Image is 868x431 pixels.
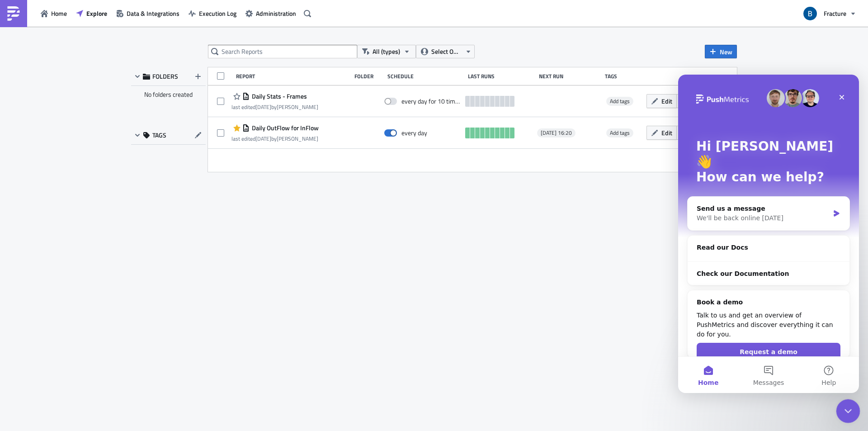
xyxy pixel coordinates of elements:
div: Report [236,73,350,80]
span: FOLDERS [152,72,178,81]
div: Folder [354,73,383,80]
div: Next Run [539,73,601,80]
iframe: Intercom live chat [836,399,860,423]
span: New [720,47,732,57]
span: Daily Stats - Frames [250,92,307,100]
span: Add tags [606,128,633,137]
time: 2025-07-10T13:20:35Z [255,134,271,143]
span: Edit [661,96,672,106]
span: Edit [661,128,672,137]
div: Last Runs [468,73,534,80]
button: Select Owner [416,45,475,58]
span: Fracture [824,9,846,18]
span: Home [51,9,67,18]
span: Add tags [606,97,633,106]
div: No folders created [131,86,206,103]
span: Add tags [610,128,630,137]
button: Execution Log [184,6,241,20]
button: Explore [71,6,112,20]
button: Data & Integrations [112,6,184,20]
div: every day for 10 times [401,97,461,105]
button: Edit [646,126,677,140]
div: last edited by [PERSON_NAME] [231,135,319,142]
span: [DATE] 16:20 [541,129,572,137]
span: Select Owner [431,47,462,57]
div: Schedule [387,73,463,80]
div: Tags [605,73,643,80]
img: Avatar [802,6,818,21]
span: Daily OutFlow for InFlow [250,124,319,132]
span: Administration [256,9,296,18]
div: every day [401,129,427,137]
span: TAGS [152,131,166,139]
span: All (types) [373,47,400,57]
button: New [705,45,737,58]
button: Fracture [798,4,861,24]
span: Add tags [610,97,630,105]
span: Explore [86,9,107,18]
button: Administration [241,6,301,20]
span: Execution Log [199,9,236,18]
span: Data & Integrations [127,9,179,18]
iframe: Intercom live chat [678,75,859,393]
input: Search Reports [208,45,357,58]
button: Edit [646,94,677,108]
div: last edited by [PERSON_NAME] [231,104,318,110]
button: Home [36,6,71,20]
button: All (types) [357,45,416,58]
img: PushMetrics [6,6,21,21]
time: 2025-04-29T23:48:59Z [255,103,271,111]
